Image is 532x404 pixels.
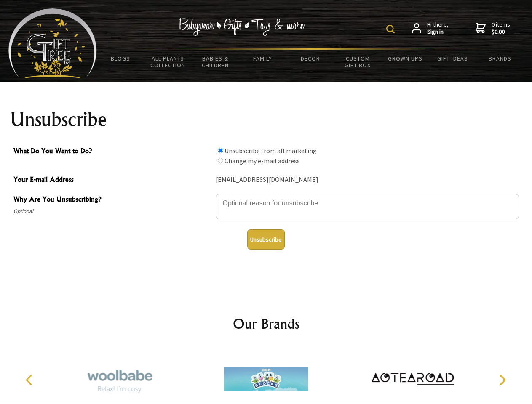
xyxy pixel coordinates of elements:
button: Previous [21,371,40,389]
button: Unsubscribe [247,229,285,250]
span: 0 items [492,21,510,36]
a: 0 items$0.00 [476,21,510,36]
img: product search [386,25,395,33]
input: What Do You Want to Do? [218,158,223,163]
span: What Do You Want to Do? [13,146,211,158]
strong: Sign in [427,28,449,36]
h2: Our Brands [17,314,516,334]
span: Your E-mail Address [13,174,211,186]
label: Unsubscribe from all marketing [225,146,317,155]
img: Babyware - Gifts - Toys and more... [8,8,97,78]
span: Optional [13,206,211,216]
input: What Do You Want to Do? [218,148,223,153]
a: Babies & Children [192,50,239,74]
a: BLOGS [97,50,144,67]
span: Hi there, [427,21,449,36]
a: Brands [476,50,524,67]
a: Gift Ideas [429,50,476,67]
a: Custom Gift Box [334,50,382,74]
strong: $0.00 [492,28,510,36]
div: [EMAIL_ADDRESS][DOMAIN_NAME] [216,173,519,186]
a: All Plants Collection [144,50,192,74]
a: Grown Ups [381,50,429,67]
textarea: Why Are You Unsubscribing? [216,194,519,219]
h1: Unsubscribe [10,109,522,130]
span: Why Are You Unsubscribing? [13,194,211,206]
a: Hi there,Sign in [412,21,449,36]
img: Babywear - Gifts - Toys & more [179,18,305,36]
label: Change my e-mail address [225,157,300,165]
button: Next [493,371,511,389]
a: Decor [286,50,334,67]
a: Family [239,50,287,67]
